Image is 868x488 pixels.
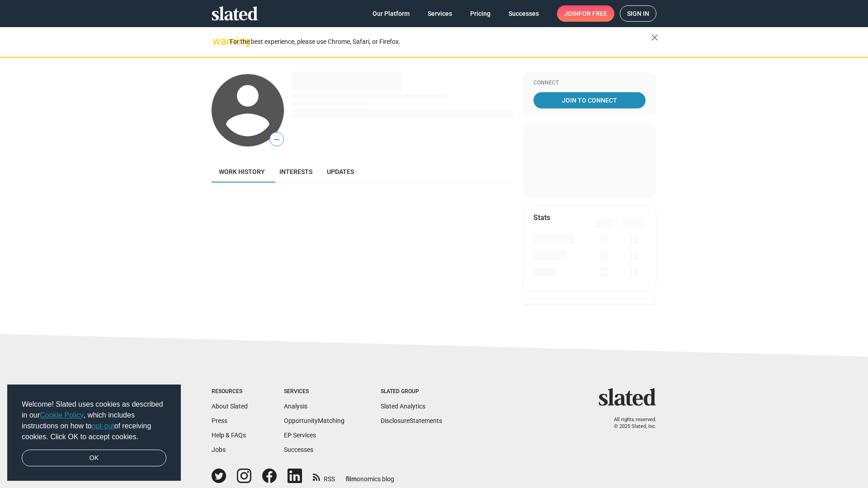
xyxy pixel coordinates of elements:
[212,446,226,453] a: Jobs
[327,168,354,175] span: Updates
[212,161,272,183] a: Work history
[22,399,166,442] span: Welcome! Slated uses cookies as described in our , which includes instructions on how to of recei...
[470,5,491,22] span: Pricing
[7,385,181,481] div: cookieconsent
[373,5,410,22] span: Our Platform
[533,92,646,108] a: Join To Connect
[509,5,539,22] span: Successes
[620,5,656,22] a: Sign in
[428,5,452,22] span: Services
[463,5,498,22] a: Pricing
[284,446,313,453] a: Successes
[381,388,442,395] div: Slated Group
[381,403,425,410] a: Slated Analytics
[40,411,84,419] a: Cookie Policy
[284,403,307,410] a: Analysis
[230,36,651,48] div: For the best experience, please use Chrome, Safari, or Firefox.
[649,32,660,43] mat-icon: close
[270,134,283,145] span: —
[346,475,357,483] span: film
[381,417,442,424] a: DisclosureStatements
[627,6,649,21] span: Sign in
[212,417,227,424] a: Press
[219,168,265,175] span: Work history
[284,432,316,439] a: EP Services
[365,5,417,22] a: Our Platform
[557,5,614,22] a: Joinfor free
[420,5,459,22] a: Services
[346,468,394,483] a: filmonomics blog
[92,422,114,430] a: opt-out
[279,168,312,175] span: Interests
[320,161,361,183] a: Updates
[212,388,248,395] div: Resources
[212,403,248,410] a: About Slated
[533,213,550,222] mat-card-title: Stats
[313,469,335,483] a: RSS
[272,161,320,183] a: Interests
[533,80,646,87] div: Connect
[284,388,344,395] div: Services
[212,432,246,439] a: Help & FAQs
[501,5,546,22] a: Successes
[22,450,166,467] a: dismiss cookie message
[284,417,344,424] a: OpportunityMatching
[212,36,223,47] mat-icon: warning
[579,5,607,22] span: for free
[535,92,644,108] span: Join To Connect
[604,417,656,430] p: All rights reserved. © 2025 Slated, Inc.
[564,5,607,22] span: Join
